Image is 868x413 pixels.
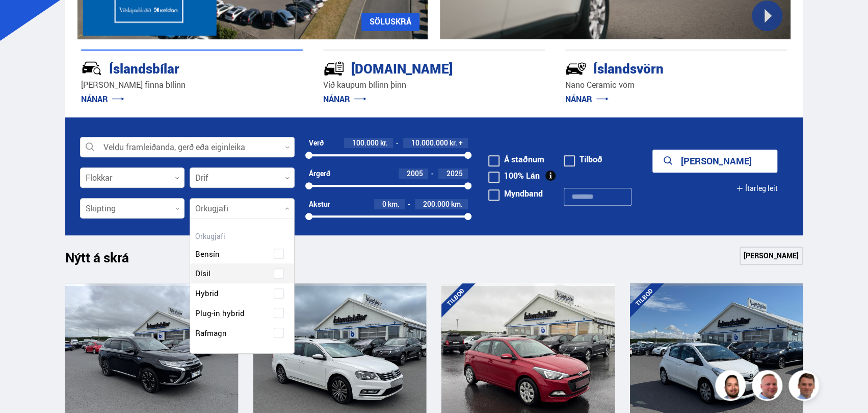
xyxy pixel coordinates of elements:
[488,172,540,180] label: 100% Lán
[81,58,102,79] img: JRvxyua_JYH6wB4c.svg
[195,247,220,261] span: Bensín
[459,139,463,147] span: +
[380,139,388,147] span: kr.
[195,306,245,321] span: Plug-in hybrid
[753,372,784,402] img: siFngHWaQ9KaOqBr.png
[65,250,147,271] h1: Nýtt á skrá
[652,150,777,173] button: [PERSON_NAME]
[195,286,219,301] span: Hybrid
[451,200,463,208] span: km.
[740,247,803,265] a: [PERSON_NAME]
[411,138,448,148] span: 10.000.000
[565,58,587,79] img: -Svtn6bYgwAsiwNX.svg
[195,266,211,281] span: Dísil
[8,4,39,35] button: Open LiveChat chat widget
[309,139,324,147] div: Verð
[488,189,543,198] label: Myndband
[488,155,544,163] label: Á staðnum
[309,169,330,178] div: Árgerð
[388,200,400,208] span: km.
[323,59,509,77] div: [DOMAIN_NAME]
[565,59,751,77] div: Íslandsvörn
[323,93,366,105] a: NÁNAR
[361,13,419,31] a: SÖLUSKRÁ
[717,372,747,402] img: nhp88E3Fdnt1Opn2.png
[352,138,379,148] span: 100.000
[81,79,303,91] p: [PERSON_NAME] finna bílinn
[407,168,423,178] span: 2005
[736,177,777,200] button: Ítarleg leit
[446,168,463,178] span: 2025
[565,93,609,105] a: NÁNAR
[565,79,787,91] p: Nano Ceramic vörn
[423,199,450,209] span: 200.000
[195,326,227,341] span: Rafmagn
[564,155,602,163] label: Tilboð
[81,59,267,77] div: Íslandsbílar
[450,139,457,147] span: kr.
[382,199,386,209] span: 0
[790,372,821,402] img: FbJEzSuNWCJXmdc-.webp
[323,58,345,79] img: tr5P-W3DuiFaO7aO.svg
[323,79,545,91] p: Við kaupum bílinn þinn
[81,93,124,105] a: NÁNAR
[309,200,330,208] div: Akstur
